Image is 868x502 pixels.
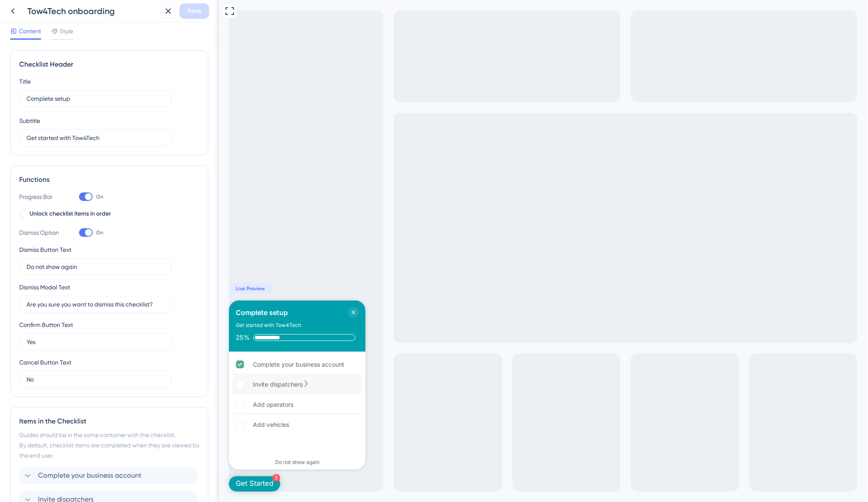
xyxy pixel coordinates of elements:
span: Content [19,26,41,36]
div: Invite dispatchers is incomplete. [14,375,144,394]
span: On [96,229,103,236]
span: Style [60,26,73,36]
input: Header 1 [26,94,164,103]
div: Get started with Tow4Tech [17,321,82,330]
div: Complete setup [17,307,69,318]
div: Dismiss Button Text [19,245,71,255]
div: Open Get Started checklist, remaining modules: 3 [10,476,62,492]
input: Header 2 [26,133,164,143]
div: Title [19,76,31,87]
div: Add vehicles [34,420,70,430]
div: Invite dispatchers [34,379,84,390]
span: Save [188,6,201,16]
div: 25% [17,334,31,341]
span: Live Preview [17,285,46,292]
div: Checklist Header [19,59,199,70]
span: On [96,193,103,200]
div: Checklist progress: 25% [17,334,140,341]
div: Items in the Checklist [19,416,199,426]
div: Close Checklist [130,307,140,318]
span: Complete your business account [38,471,141,481]
div: Guides should be in the same container with the checklist. By default, checklist items are comple... [19,430,199,461]
button: Save [179,3,209,19]
div: Confirm Button Text [19,320,73,330]
div: Tow4Tech onboarding [27,5,157,17]
div: Functions [19,175,199,185]
input: Type the value [26,300,164,309]
div: Get Started [17,479,55,489]
input: Type the value [26,262,164,271]
span: Unlock checklist items in order [29,209,111,219]
div: Do not show again [56,459,101,466]
div: Checklist items [10,352,147,453]
div: Subtitle [19,116,40,126]
div: Complete your business account [34,359,126,370]
div: Progress Bar [19,192,62,202]
input: Type the value [26,337,164,347]
div: Dismiss Modal Text [19,282,70,292]
div: Add operators [34,400,75,410]
div: Checklist Container [10,301,147,470]
div: Dismiss Option [19,228,62,238]
div: Add operators is incomplete. [14,395,144,414]
div: Complete your business account is complete. [14,355,144,374]
input: Type the value [26,375,164,384]
div: 3 [54,474,62,482]
div: Add vehicles is incomplete. [14,415,144,434]
div: Cancel Button Text [19,357,71,368]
